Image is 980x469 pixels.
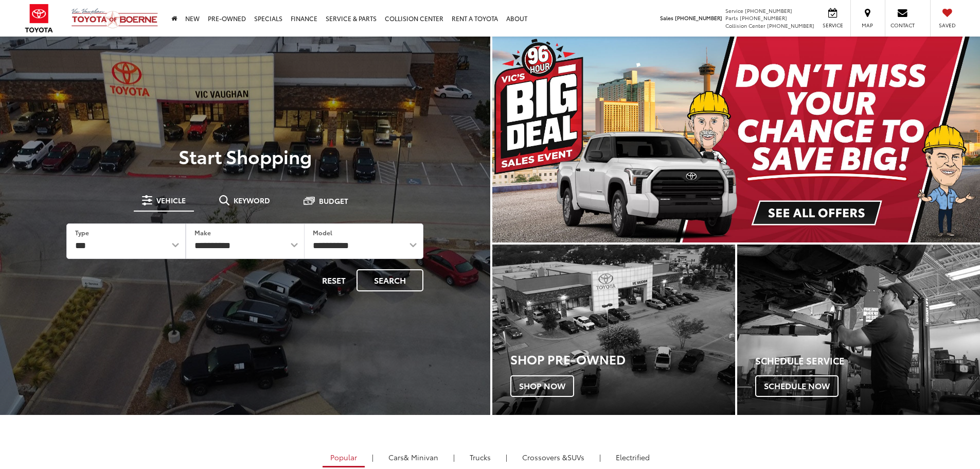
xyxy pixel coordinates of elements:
a: Trucks [462,448,498,466]
span: Crossovers & [522,452,567,462]
h4: Schedule Service [755,356,980,366]
span: Parts [725,14,738,22]
span: [PHONE_NUMBER] [675,14,722,22]
a: Shop Pre-Owned Shop Now [492,245,735,415]
span: [PHONE_NUMBER] [767,22,814,29]
label: Make [194,228,211,237]
span: Vehicle [156,197,186,204]
label: Model [313,228,332,237]
img: Vic Vaughan Toyota of Boerne [71,8,158,29]
span: [PHONE_NUMBER] [745,7,792,14]
a: Schedule Service Schedule Now [737,245,980,415]
div: Toyota [492,245,735,415]
span: Service [821,22,844,29]
a: Popular [323,448,365,467]
span: Budget [319,197,348,204]
a: SUVs [514,448,592,466]
span: Collision Center [725,22,765,29]
span: Map [856,22,879,29]
a: Electrified [608,448,657,466]
p: Start Shopping [43,146,447,166]
span: & Minivan [404,452,438,462]
span: [PHONE_NUMBER] [740,14,787,22]
span: Saved [936,22,958,29]
a: Cars [381,448,446,466]
span: Sales [660,14,673,22]
span: Shop Now [510,375,574,397]
li: | [451,452,457,462]
li: | [369,452,376,462]
button: Reset [313,269,354,291]
label: Type [75,228,89,237]
span: Contact [890,22,915,29]
h3: Shop Pre-Owned [510,352,735,366]
li: | [503,452,510,462]
span: Keyword [234,197,270,204]
button: Search [357,269,423,291]
div: Toyota [737,245,980,415]
li: | [597,452,603,462]
span: Schedule Now [755,375,839,397]
span: Service [725,7,743,14]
